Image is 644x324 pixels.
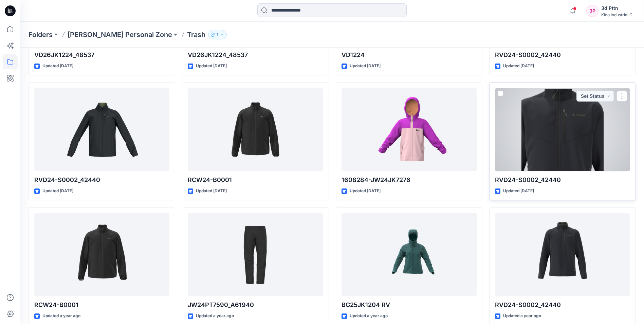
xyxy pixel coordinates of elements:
p: Updated [DATE] [350,187,381,195]
p: Updated [DATE] [196,62,227,70]
div: Kido Industrial C... [601,12,636,17]
a: RVD24-S0002_42440 [34,88,169,171]
a: RCW24-B0001 [34,213,169,296]
p: Updated [DATE] [503,187,534,195]
p: Updated a year ago [42,312,80,320]
a: [PERSON_NAME] Personal Zone [68,30,172,39]
p: Updated [DATE] [196,187,227,195]
p: Updated a year ago [503,312,541,320]
a: 1608284-JW24JK7276 [342,88,477,171]
a: RCW24-B0001 [188,88,323,171]
a: JW24PT7590_A61940 [188,213,323,296]
a: RVD24-S0002_42440 [495,213,630,296]
div: 3P [586,5,599,17]
p: RVD24-S0002_42440 [495,175,630,185]
p: JW24PT7590_A61940 [188,300,323,310]
p: Updated a year ago [350,312,388,320]
p: RCW24-B0001 [34,300,169,310]
p: Trash [187,30,205,39]
p: Updated [DATE] [350,62,381,70]
a: Folders [29,30,53,39]
p: Updated a year ago [196,312,234,320]
p: RCW24-B0001 [188,175,323,185]
a: BG25JK1204 RV [342,213,477,296]
button: 1 [208,30,227,39]
p: 1608284-JW24JK7276 [342,175,477,185]
p: Updated [DATE] [42,62,73,70]
a: RVD24-S0002_42440 [495,88,630,171]
p: Updated [DATE] [503,62,534,70]
p: Updated [DATE] [42,187,73,195]
p: VD26JK1224_48537 [188,50,323,60]
p: 1 [217,31,218,38]
p: RVD24-S0002_42440 [495,50,630,60]
p: VD1224 [342,50,477,60]
p: RVD24-S0002_42440 [495,300,630,310]
p: VD26JK1224_48537 [34,50,169,60]
div: 3d Pttn [601,4,636,12]
p: RVD24-S0002_42440 [34,175,169,185]
p: BG25JK1204 RV [342,300,477,310]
